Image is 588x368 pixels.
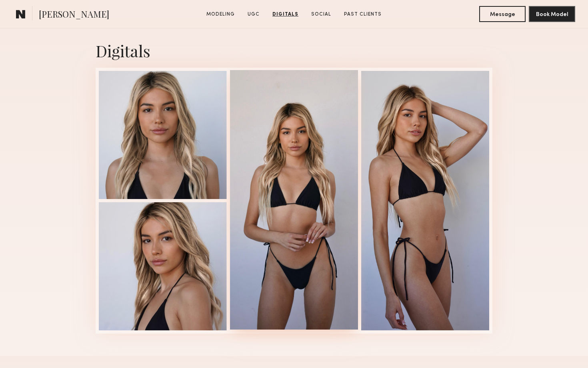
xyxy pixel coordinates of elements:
[341,11,385,18] a: Past Clients
[308,11,334,18] a: Social
[479,6,526,22] button: Message
[269,11,302,18] a: Digitals
[203,11,238,18] a: Modeling
[244,11,263,18] a: UGC
[96,40,492,61] div: Digitals
[39,8,109,22] span: [PERSON_NAME]
[529,6,575,22] button: Book Model
[529,10,575,17] a: Book Model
